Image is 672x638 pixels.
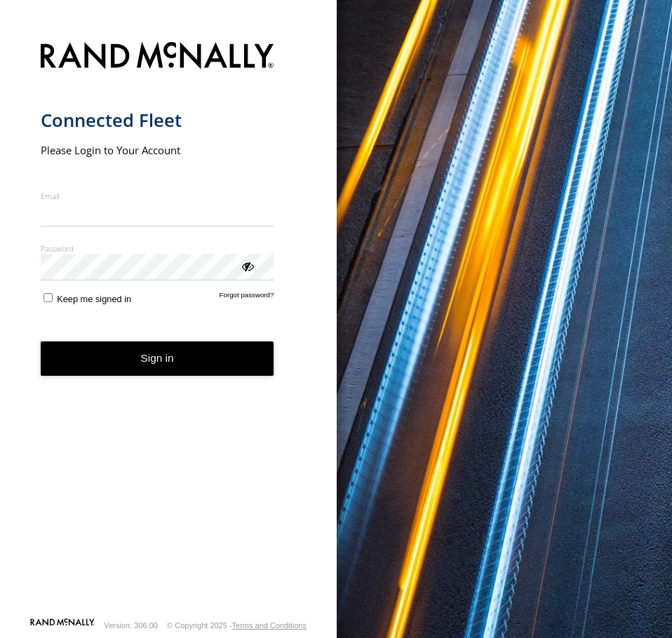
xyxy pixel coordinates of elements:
[41,341,274,376] button: Sign in
[240,259,254,273] div: ViewPassword
[30,618,95,632] a: Visit our Website
[41,109,274,132] h1: Connected Fleet
[41,191,274,201] label: Email
[220,291,274,304] a: Forgot password?
[167,621,307,630] div: © Copyright 2025 -
[105,621,158,630] div: Version: 306.00
[41,243,274,254] label: Password
[41,143,274,157] h2: Please Login to Your Account
[232,621,307,630] a: Terms and Conditions
[41,39,274,75] img: Rand McNally
[43,293,53,302] input: Keep me signed in
[41,34,297,617] form: main
[57,294,131,304] span: Keep me signed in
